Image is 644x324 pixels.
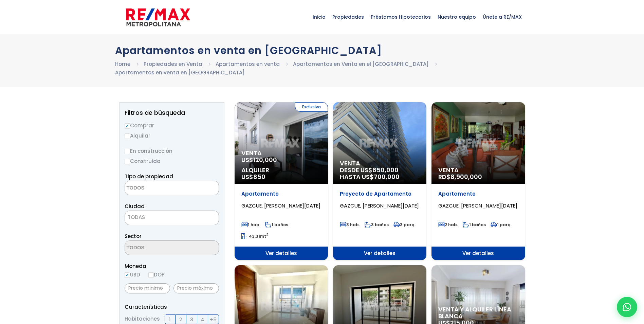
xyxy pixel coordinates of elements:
[431,247,525,260] span: Ver detalles
[295,102,328,112] span: Exclusiva
[125,149,130,154] input: En construcción
[329,7,367,27] span: Propiedades
[125,262,219,270] span: Moneda
[374,173,400,181] span: 700,000
[125,147,219,155] label: En construcción
[128,214,145,221] span: TODAS
[235,102,328,260] a: Exclusiva Venta US$120,000 Alquiler US$850 Apartamento GAZCUE, [PERSON_NAME][DATE] 1 hab. 1 baños...
[438,191,518,197] p: Apartamento
[241,156,277,164] span: US$
[309,7,329,27] span: Inicio
[479,7,525,27] span: Únete a RE/MAX
[241,173,265,181] span: US$
[372,166,399,174] span: 650,000
[148,272,154,278] input: DOP
[340,167,420,180] span: DESDE US$
[115,60,130,68] a: Home
[241,150,321,157] span: Venta
[241,202,320,209] span: GAZCUE, [PERSON_NAME][DATE]
[235,247,328,260] span: Ver detalles
[125,123,130,129] input: Comprar
[125,314,160,324] span: Habitaciones
[438,222,458,228] span: 2 hab.
[126,7,190,28] img: remax-metropolitana-logo
[216,60,280,68] a: Apartamentos en venta
[125,211,219,225] span: TODAS
[115,68,245,77] li: Apartamentos en venta en [GEOGRAPHIC_DATA]
[491,222,512,228] span: 1 parq.
[125,233,142,240] span: Sector
[179,315,182,324] span: 2
[249,233,260,239] span: 43.31
[367,7,434,27] span: Préstamos Hipotecarios
[438,173,482,181] span: RD$
[125,270,140,279] label: USD
[241,167,321,174] span: Alquiler
[393,222,416,228] span: 3 parq.
[115,44,529,56] h1: Apartamentos en venta en [GEOGRAPHIC_DATA]
[125,203,145,210] span: Ciudad
[144,60,202,68] a: Propiedades en Venta
[253,173,265,181] span: 850
[266,232,269,237] sup: 2
[438,202,517,209] span: GAZCUE, [PERSON_NAME][DATE]
[125,283,170,293] input: Precio mínimo
[333,102,426,260] a: Venta DESDE US$650,000 HASTA US$700,000 Proyecto de Apartamento GAZCUE, [PERSON_NAME][DATE] 3 hab...
[434,7,479,27] span: Nuestro equipo
[125,109,219,116] h2: Filtros de búsqueda
[293,60,429,68] a: Apartamentos en Venta en el [GEOGRAPHIC_DATA]
[125,159,130,164] input: Construida
[125,133,130,139] input: Alquilar
[241,233,269,239] span: mt
[241,222,260,228] span: 1 hab.
[253,156,277,164] span: 120,000
[450,173,482,181] span: 8,900,000
[125,303,219,311] p: Características
[340,160,420,167] span: Venta
[125,173,173,180] span: Tipo de propiedad
[148,270,165,279] label: DOP
[463,222,486,228] span: 1 baños
[340,202,419,209] span: GAZCUE, [PERSON_NAME][DATE]
[125,272,130,278] input: USD
[333,247,426,260] span: Ver detalles
[125,157,219,165] label: Construida
[190,315,193,324] span: 3
[431,102,525,260] a: Venta RD$8,900,000 Apartamento GAZCUE, [PERSON_NAME][DATE] 2 hab. 1 baños 1 parq. Ver detalles
[438,167,518,174] span: Venta
[201,315,204,324] span: 4
[173,283,219,293] input: Precio máximo
[125,241,191,255] textarea: Search
[340,174,420,180] span: HASTA US$
[125,213,219,222] span: TODAS
[125,131,219,140] label: Alquilar
[125,181,191,196] textarea: Search
[365,222,389,228] span: 3 baños
[265,222,288,228] span: 1 baños
[340,191,420,197] p: Proyecto de Apartamento
[169,315,171,324] span: 1
[340,222,360,228] span: 3 hab.
[210,315,217,324] span: +5
[241,191,321,197] p: Apartamento
[438,306,518,320] span: Venta y alquiler línea blanca
[125,121,219,130] label: Comprar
